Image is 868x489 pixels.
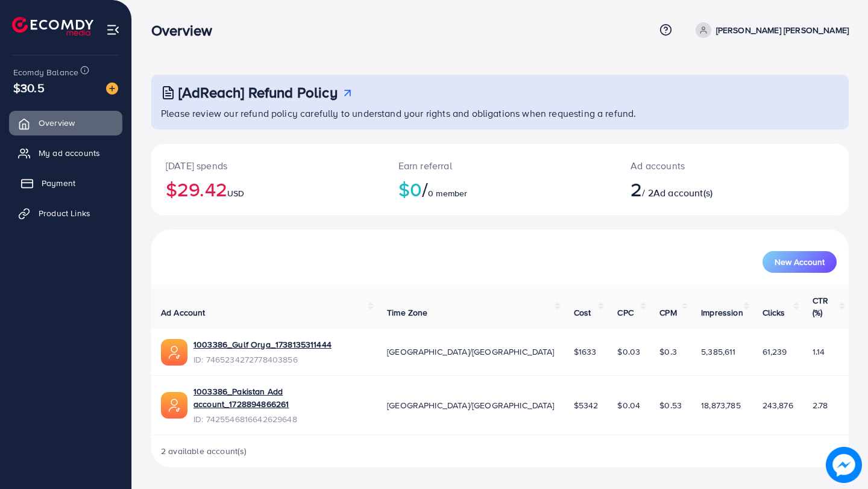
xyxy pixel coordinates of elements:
span: New Account [775,258,825,266]
span: Impression [701,307,743,319]
span: $0.03 [617,346,640,358]
span: [GEOGRAPHIC_DATA]/[GEOGRAPHIC_DATA] [387,346,555,358]
h3: Overview [151,22,222,39]
h2: $29.42 [166,178,370,201]
span: Ecomdy Balance [13,66,78,78]
span: $0.3 [659,346,677,358]
a: Payment [9,171,122,195]
span: $0.53 [659,399,682,411]
span: Overview [39,117,75,129]
span: Ad Account [161,307,206,319]
a: 1003386_Gulf Orya_1738135311444 [193,338,332,350]
img: ic-ads-acc.e4c84228.svg [161,392,187,419]
img: logo [12,17,93,36]
span: $30.5 [13,79,45,96]
span: CPC [617,307,633,319]
a: 1003386_Pakistan Add account_1728894866261 [193,385,368,410]
span: 61,239 [763,346,787,358]
span: Time Zone [387,307,427,319]
span: $5342 [574,399,599,411]
span: $0.04 [617,399,640,411]
p: Ad accounts [631,158,776,173]
span: Clicks [763,307,785,319]
p: [PERSON_NAME] [PERSON_NAME] [716,23,849,37]
span: My ad accounts [39,147,100,159]
p: Please review our refund policy carefully to understand your rights and obligations when requesti... [161,106,841,120]
a: My ad accounts [9,141,122,165]
a: Overview [9,111,122,135]
span: [GEOGRAPHIC_DATA]/[GEOGRAPHIC_DATA] [387,399,555,411]
span: $1633 [574,346,597,358]
h3: [AdReach] Refund Policy [178,84,338,101]
span: Payment [42,177,75,189]
a: [PERSON_NAME] [PERSON_NAME] [691,22,849,38]
img: ic-ads-acc.e4c84228.svg [161,339,187,366]
img: image [106,83,118,95]
h2: $0 [398,178,602,201]
span: 18,873,785 [701,399,741,411]
span: 2 available account(s) [161,445,247,457]
span: Product Links [39,207,90,219]
span: 1.14 [813,346,825,358]
img: menu [106,23,120,37]
span: USD [227,187,244,199]
span: 5,385,611 [701,346,735,358]
p: Earn referral [398,158,602,173]
a: Product Links [9,201,122,225]
span: Ad account(s) [653,186,712,199]
span: 2.78 [813,399,828,411]
span: CPM [659,307,676,319]
span: ID: 7465234272778403856 [193,354,332,366]
img: image [826,447,862,483]
p: [DATE] spends [166,158,370,173]
span: 0 member [428,187,467,199]
span: Cost [574,307,591,319]
span: ID: 7425546816642629648 [193,413,368,425]
h2: / 2 [631,178,776,201]
button: New Account [763,251,837,273]
span: / [422,175,428,203]
span: 2 [631,175,642,203]
span: 243,876 [763,399,793,411]
span: CTR (%) [813,294,828,319]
